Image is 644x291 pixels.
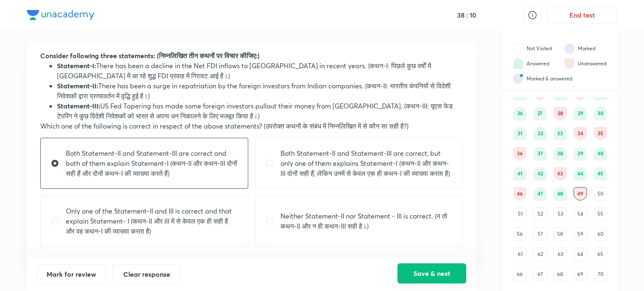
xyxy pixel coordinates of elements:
[66,148,238,178] p: Both Statement-II and Statement-III are correct and both of them explain Statement-I (कथन-II और क...
[280,211,452,231] p: Neither Statement-II nor Statement - III is correct. (न तो कथन-II और न ही कथन-III सही है।)
[574,207,587,221] div: 54
[594,107,607,120] div: 30
[57,61,463,81] li: There has been a decline in the Net FDI inflows to [GEOGRAPHIC_DATA] in recent years. (कथन-I: पिछ...
[574,127,587,140] div: 34
[112,264,181,284] button: Clear response
[564,59,574,69] img: attempt state
[513,167,527,180] div: 41
[527,45,552,52] div: Not Visited
[553,167,567,180] div: 43
[533,247,547,261] div: 62
[513,107,527,120] div: 26
[533,127,547,140] div: 32
[40,121,463,131] p: Which one of the following is correct in respect of the above statements? (उपरोक्त कथनों के संबंध...
[513,44,523,54] img: attempt state
[594,147,607,160] div: 40
[57,101,463,121] li: US Fed Tapering has made some foreign investors pullout their money from [GEOGRAPHIC_DATA]. (कथन-...
[57,101,100,110] strong: Statement-III:
[513,227,527,241] div: 56
[280,148,452,178] p: Both Statement-II and Statement-III are correct, but only one of them explains Statement-I (कथन-I...
[553,127,567,140] div: 33
[533,268,547,281] div: 67
[527,75,572,82] div: Marked & answered
[527,60,549,67] div: Answered
[594,227,607,241] div: 60
[533,107,547,120] div: 27
[553,107,567,120] div: 28
[553,147,567,160] div: 38
[37,264,106,284] button: Mark for review
[574,227,587,241] div: 59
[574,247,587,261] div: 64
[594,167,607,180] div: 45
[468,11,476,19] h5: 10
[57,61,96,70] strong: Statement-I:
[533,227,547,241] div: 57
[594,207,607,221] div: 55
[533,187,547,201] div: 47
[40,51,260,60] strong: Consider following three statements: (निम्नलिखित तीन कथनों पर विचार कीजिए:)
[574,167,587,180] div: 44
[57,81,98,90] strong: Statement-II:
[513,127,527,140] div: 31
[513,207,527,221] div: 51
[533,167,547,180] div: 42
[397,263,466,283] button: Save & next
[594,247,607,261] div: 65
[594,127,607,140] div: 35
[574,268,587,281] div: 69
[533,147,547,160] div: 37
[553,268,567,281] div: 68
[574,147,587,160] div: 39
[578,60,606,67] div: Unanswered
[66,206,238,236] p: Only one of the Statement-II and III is correct and that explain Statement- I (कथन-II और III में ...
[513,74,523,84] img: attempt state
[513,268,527,281] div: 66
[553,187,567,201] div: 48
[578,45,595,52] div: Marked
[553,227,567,241] div: 58
[513,147,527,160] div: 36
[574,187,587,201] div: 49
[455,11,468,19] h5: 38 :
[553,247,567,261] div: 63
[513,247,527,261] div: 61
[533,207,547,221] div: 52
[574,107,587,120] div: 29
[594,268,607,281] div: 70
[513,187,527,201] div: 46
[564,44,574,54] img: attempt state
[594,187,607,201] div: 50
[57,81,463,101] li: There has been a surge in repatriation by the foreign investors from Indian companies. (कथन-II: भ...
[547,7,617,23] button: End test
[553,207,567,221] div: 53
[513,59,523,69] img: attempt state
